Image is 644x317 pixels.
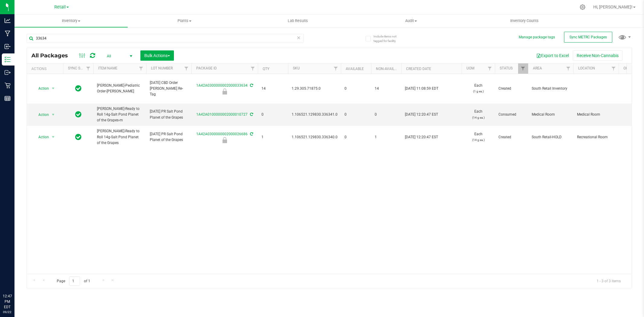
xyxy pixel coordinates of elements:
span: 0 [344,112,367,117]
div: Manage settings [579,4,586,10]
button: Receive Non-Cannabis [573,50,623,61]
a: UOM [466,66,474,70]
span: Sync from Compliance System [249,112,253,117]
a: Filter [248,63,258,74]
a: 1A42A0300000002000026686 [196,132,248,136]
span: Created [498,86,524,91]
span: Page of 1 [52,277,95,286]
span: Inventory [14,18,128,24]
span: 1.106521.129830.336341.0 [292,112,338,117]
a: Filter [181,63,191,74]
span: In Sync [75,84,82,93]
span: 0 [344,86,367,91]
a: Package ID [196,66,217,70]
span: select [50,84,57,93]
a: Created Date [406,67,431,71]
a: Lab Results [241,14,354,27]
span: Each [465,83,491,94]
a: Audit [354,14,468,27]
span: Lab Results [280,18,316,24]
span: [PERSON_NAME]-Pediatric Order-[PERSON_NAME] [97,83,143,94]
button: Bulk Actions [140,50,174,61]
a: Location [578,66,595,70]
span: [DATE] 12:20:47 EST [405,112,438,117]
span: Bulk Actions [144,53,170,58]
span: Each [465,131,491,143]
span: 14 [261,86,284,91]
span: [DATE] CBD Order [PERSON_NAME] Re-Tag [150,80,188,98]
inline-svg: Manufacturing [5,30,11,37]
a: Filter [83,63,93,74]
span: 1.29.305.71875.0 [292,86,337,91]
span: Action [33,84,49,93]
a: Inventory Counts [468,14,581,27]
p: (14 g ea.) [465,115,491,120]
span: 14 [375,86,398,91]
span: [DATE] PR Salt Pond Planet of the Grapes [150,131,188,143]
span: Hi, [PERSON_NAME]! [593,5,633,9]
div: Hold for Investigation [191,137,259,143]
a: SKU [293,66,300,70]
span: South Retail-HOLD [532,134,570,140]
a: Filter [485,63,495,74]
inline-svg: Reports [5,95,11,101]
button: Export to Excel [532,50,573,61]
span: All Packages [31,52,74,59]
a: 1A42A0100000002000010727 [196,112,248,117]
span: Clear [297,34,301,42]
a: Item Name [98,66,117,70]
a: Filter [331,63,341,74]
p: 09/22 [3,310,12,314]
a: Qty [263,67,269,71]
a: Lot Number [151,66,173,70]
input: Search Package ID, Item Name, SKU, Lot or Part Number... [27,34,304,43]
span: Inventory Counts [502,18,547,24]
span: select [50,110,57,119]
span: [DATE] 11:08:59 EDT [405,86,438,91]
input: 1 [69,277,80,286]
inline-svg: Retail [5,82,11,88]
p: (14 g ea.) [465,137,491,143]
inline-svg: Outbound [5,69,11,75]
span: [DATE] PR Salt Pond Planet of the Grapes [150,109,188,120]
span: Sync from Compliance System [249,132,253,136]
span: 1 - 3 of 3 items [592,277,626,286]
a: Area [533,66,542,70]
span: Action [33,110,49,119]
p: (1 g ea.) [465,88,491,94]
span: [PERSON_NAME]-Ready to Roll 14g-Salt Pond Planet of the Grapes [97,128,143,146]
span: [DATE] 12:20:47 EST [405,134,438,140]
a: Filter [563,63,573,74]
button: Manage package tags [519,35,555,40]
span: Sync from Compliance System [249,83,253,88]
span: 0 [375,112,398,117]
inline-svg: Analytics [5,18,11,24]
span: 0 [344,134,367,140]
span: Created [498,134,524,140]
a: 1A42A0300000002000033634 [196,83,248,88]
span: In Sync [75,110,82,119]
inline-svg: Inventory [5,56,11,62]
span: 0 [261,112,284,117]
span: Plants [128,18,241,24]
span: Action [33,133,49,141]
span: Consumed [498,112,524,117]
div: Actions [31,67,61,71]
span: Medical Room [577,112,615,117]
p: 12:47 PM EDT [3,293,12,310]
inline-svg: Inbound [5,43,11,50]
span: Audit [355,18,467,24]
span: Include items not tagged for facility [373,34,404,43]
a: Non-Available [376,67,403,71]
span: [PERSON_NAME]-Ready to Roll 14g-Salt Pond Planet of the Grapes-m [97,106,143,123]
a: Status [500,66,513,70]
a: Filter [518,63,528,74]
a: Inventory [14,14,128,27]
span: Sync METRC Packages [569,35,607,39]
span: Each [465,109,491,120]
iframe: Resource center [6,269,24,287]
span: Recreational Room [577,134,615,140]
a: Filter [136,63,146,74]
span: Retail [54,5,66,10]
a: Plants [128,14,241,27]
